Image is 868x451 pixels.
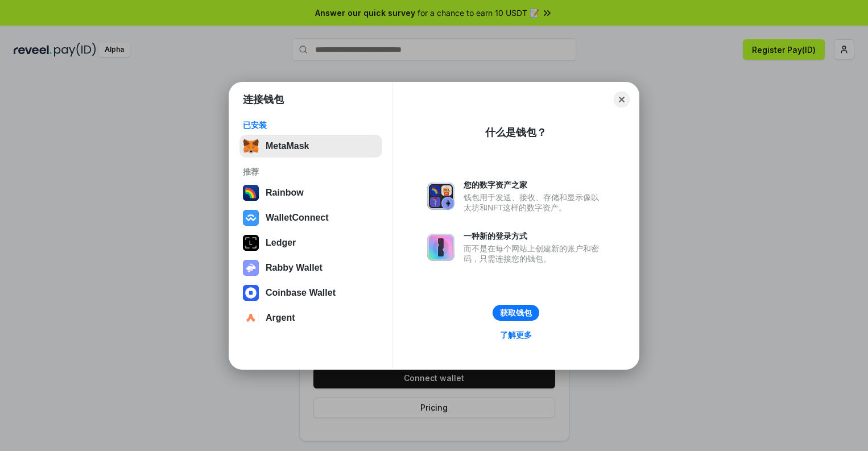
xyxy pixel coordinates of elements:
div: 您的数字资产之家 [464,180,605,190]
button: Rainbow [239,181,382,204]
div: Rainbow [266,188,304,198]
div: 什么是钱包？ [485,126,547,139]
div: Rabby Wallet [266,263,323,273]
button: WalletConnect [239,206,382,229]
div: Coinbase Wallet [266,288,336,298]
img: svg+xml,%3Csvg%20width%3D%2228%22%20height%3D%2228%22%20viewBox%3D%220%200%2028%2028%22%20fill%3D... [243,210,259,226]
button: Close [614,92,630,107]
div: 推荐 [243,167,379,177]
button: Ledger [239,231,382,254]
button: 获取钱包 [493,305,539,321]
div: 已安装 [243,120,379,130]
img: svg+xml,%3Csvg%20xmlns%3D%22http%3A%2F%2Fwww.w3.org%2F2000%2Fsvg%22%20fill%3D%22none%22%20viewBox... [427,234,454,261]
button: Coinbase Wallet [239,282,382,304]
h1: 连接钱包 [243,93,284,106]
img: svg+xml,%3Csvg%20fill%3D%22none%22%20height%3D%2233%22%20viewBox%3D%220%200%2035%2033%22%20width%... [243,138,259,154]
div: Argent [266,313,295,323]
img: svg+xml,%3Csvg%20width%3D%2228%22%20height%3D%2228%22%20viewBox%3D%220%200%2028%2028%22%20fill%3D... [243,285,259,301]
div: 获取钱包 [500,308,532,318]
div: 而不是在每个网站上创建新的账户和密码，只需连接您的钱包。 [464,243,605,264]
div: Ledger [266,238,296,248]
img: svg+xml,%3Csvg%20width%3D%2228%22%20height%3D%2228%22%20viewBox%3D%220%200%2028%2028%22%20fill%3D... [243,310,259,326]
div: WalletConnect [266,213,329,223]
img: svg+xml,%3Csvg%20width%3D%22120%22%20height%3D%22120%22%20viewBox%3D%220%200%20120%20120%22%20fil... [243,185,259,201]
div: 了解更多 [500,330,532,340]
img: svg+xml,%3Csvg%20xmlns%3D%22http%3A%2F%2Fwww.w3.org%2F2000%2Fsvg%22%20fill%3D%22none%22%20viewBox... [427,183,454,210]
div: 钱包用于发送、接收、存储和显示像以太坊和NFT这样的数字资产。 [464,192,605,213]
button: MetaMask [239,135,382,158]
img: svg+xml,%3Csvg%20xmlns%3D%22http%3A%2F%2Fwww.w3.org%2F2000%2Fsvg%22%20width%3D%2228%22%20height%3... [243,235,259,251]
button: Rabby Wallet [239,256,382,279]
a: 了解更多 [493,328,539,342]
div: 一种新的登录方式 [464,231,605,241]
img: svg+xml,%3Csvg%20xmlns%3D%22http%3A%2F%2Fwww.w3.org%2F2000%2Fsvg%22%20fill%3D%22none%22%20viewBox... [243,260,259,276]
button: Argent [239,307,382,329]
div: MetaMask [266,141,309,151]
